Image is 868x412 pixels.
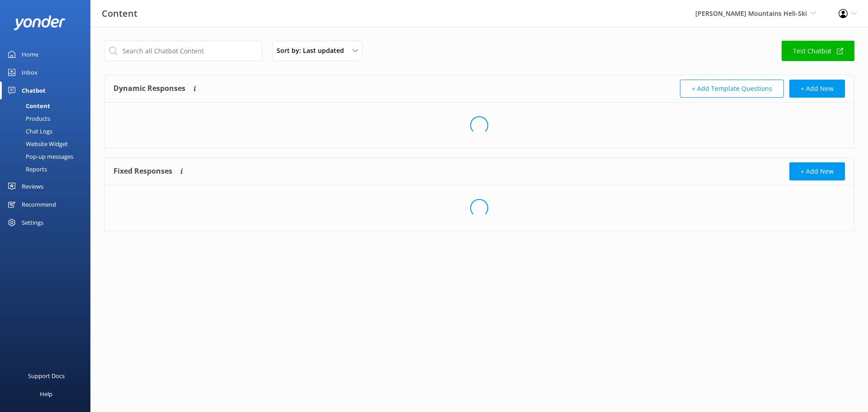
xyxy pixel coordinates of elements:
[14,15,66,30] img: yonder-white-logo.png
[102,6,137,21] h3: Content
[5,112,50,125] div: Products
[5,125,52,137] div: Chat Logs
[5,99,90,112] a: Content
[5,125,90,137] a: Chat Logs
[782,41,854,61] a: Test Chatbot
[113,162,172,180] h4: Fixed Responses
[113,80,185,98] h4: Dynamic Responses
[5,137,90,150] a: Website Widget
[104,41,262,61] input: Search all Chatbot Content
[5,163,47,175] div: Reports
[22,195,56,213] div: Recommend
[5,150,90,163] a: Pop-up messages
[277,46,349,56] span: Sort by: Last updated
[789,162,845,180] button: + Add New
[5,112,90,125] a: Products
[22,45,38,63] div: Home
[5,150,73,163] div: Pop-up messages
[22,177,43,195] div: Reviews
[22,81,46,99] div: Chatbot
[5,99,50,112] div: Content
[22,63,38,81] div: Inbox
[5,137,68,150] div: Website Widget
[40,385,52,403] div: Help
[28,367,65,385] div: Support Docs
[22,213,43,232] div: Settings
[695,9,807,18] span: [PERSON_NAME] Mountains Heli-Ski
[5,163,90,175] a: Reports
[680,80,784,98] button: + Add Template Questions
[789,80,845,98] button: + Add New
